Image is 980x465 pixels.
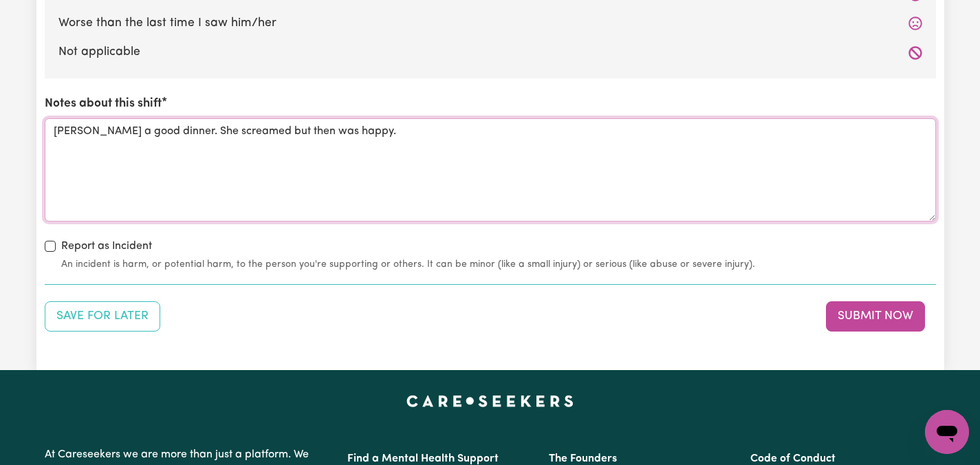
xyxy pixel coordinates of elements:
iframe: Button to launch messaging window [925,410,969,454]
label: Notes about this shift [45,95,162,113]
button: Save your job report [45,301,160,332]
button: Submit your job report [826,301,925,332]
a: The Founders [549,453,617,464]
label: Report as Incident [61,238,152,255]
label: Not applicable [58,43,922,61]
textarea: [PERSON_NAME] a good dinner. She screamed but then was happy. [45,118,936,221]
a: Careseekers home page [406,395,574,406]
small: An incident is harm, or potential harm, to the person you're supporting or others. It can be mino... [61,257,936,272]
a: Code of Conduct [750,453,836,464]
label: Worse than the last time I saw him/her [58,14,922,32]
